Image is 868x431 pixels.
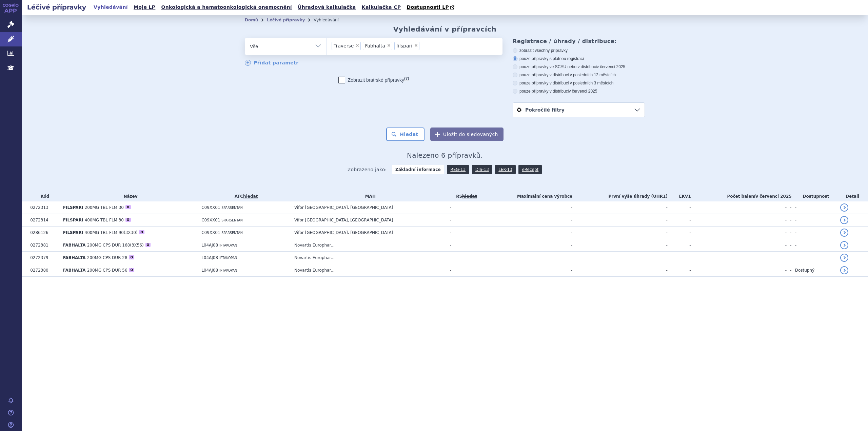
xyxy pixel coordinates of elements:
[472,165,492,174] a: DIS-13
[513,64,645,70] label: pouze přípravky ve SCAU nebo v distribuci
[393,25,497,33] h2: Vyhledávání v přípravcích
[513,72,645,78] label: pouze přípravky v distribuci v posledních 12 měsících
[87,243,144,248] span: 200MG CPS DUR 168(3X56)
[513,48,645,53] label: zobrazit všechny přípravky
[787,239,792,252] td: -
[387,43,391,47] span: ×
[338,77,409,83] label: Zobrazit bratrské přípravky
[569,89,597,94] span: v červenci 2025
[513,80,645,86] label: pouze přípravky v distribuci v posledních 3 měsících
[27,252,60,264] td: 0272379
[221,206,243,210] span: SPARSENTAN
[572,201,668,214] td: -
[365,43,385,48] span: Fabhalta
[291,214,447,227] td: Vifor [GEOGRAPHIC_DATA], [GEOGRAPHIC_DATA]
[125,205,131,209] div: O
[572,214,668,227] td: -
[483,239,572,252] td: -
[221,218,243,222] span: SPARSENTAN
[27,191,60,201] th: Kód
[447,191,483,201] th: RS
[421,41,425,50] input: TraverseFabhaltafilspari
[572,227,668,239] td: -
[348,165,387,174] span: Zobrazeno jako:
[792,264,837,277] td: Dostupný
[219,269,237,272] span: IPTAKOPAN
[355,43,359,47] span: ×
[792,239,837,252] td: -
[396,43,412,48] span: filspari
[787,227,792,239] td: -
[405,3,458,12] a: Dostupnosti LP
[792,191,837,201] th: Dostupnost
[447,239,483,252] td: -
[360,3,403,12] a: Kalkulačka CP
[668,191,691,201] th: EKV1
[483,201,572,214] td: -
[291,264,447,277] td: Novartis Europhar...
[245,18,258,22] a: Domů
[495,165,515,174] a: LEK-13
[840,216,848,224] a: detail
[386,128,425,141] button: Hledat
[291,252,447,264] td: Novartis Europhar...
[85,205,124,210] span: 200MG TBL FLM 30
[691,239,787,252] td: -
[219,243,237,247] span: IPTAKOPAN
[201,243,218,248] span: L04AJ08
[668,264,691,277] td: -
[462,194,477,199] del: hledat
[447,252,483,264] td: -
[430,128,504,141] button: Uložit do sledovaných
[837,191,868,201] th: Detail
[840,241,848,249] a: detail
[27,264,60,277] td: 0272380
[63,205,83,210] span: FILSPARI
[60,191,198,201] th: Název
[792,227,837,239] td: -
[291,191,447,201] th: MAH
[291,201,447,214] td: Vifor [GEOGRAPHIC_DATA], [GEOGRAPHIC_DATA]
[572,191,668,201] th: První výše úhrady (UHR1)
[447,201,483,214] td: -
[447,227,483,239] td: -
[27,201,60,214] td: 0272313
[132,3,157,12] a: Moje LP
[243,194,258,199] a: hledat
[572,252,668,264] td: -
[63,268,86,273] span: FABHALTA
[513,56,645,61] label: pouze přípravky s platnou registrací
[314,15,348,25] li: Vyhledávání
[597,64,625,69] span: v červenci 2025
[334,43,354,48] span: Traverse
[483,214,572,227] td: -
[407,4,449,10] span: Dostupnosti LP
[668,227,691,239] td: -
[139,230,144,234] div: O
[63,230,83,235] span: FILSPARI
[27,214,60,227] td: 0272314
[668,214,691,227] td: -
[792,214,837,227] td: -
[840,229,848,237] a: detail
[840,266,848,274] a: detail
[159,3,294,12] a: Onkologická a hematoonkologická onemocnění
[129,268,134,272] div: O
[201,268,218,273] span: L04AJ08
[85,230,138,235] span: 400MG TBL FLM 90(3X30)
[787,252,792,264] td: -
[87,268,127,273] span: 200MG CPS DUR 56
[22,2,92,12] h2: Léčivé přípravky
[513,89,645,94] label: pouze přípravky v distribuci
[125,218,131,222] div: O
[691,227,787,239] td: -
[85,218,124,222] span: 400MG TBL FLM 30
[462,194,477,199] a: vyhledávání neobsahuje žádnou platnou referenční skupinu
[572,264,668,277] td: -
[291,239,447,252] td: Novartis Europhar...
[691,252,787,264] td: -
[296,3,358,12] a: Úhradová kalkulačka
[792,252,837,264] td: -
[787,214,792,227] td: -
[245,60,299,66] a: Přidat parametr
